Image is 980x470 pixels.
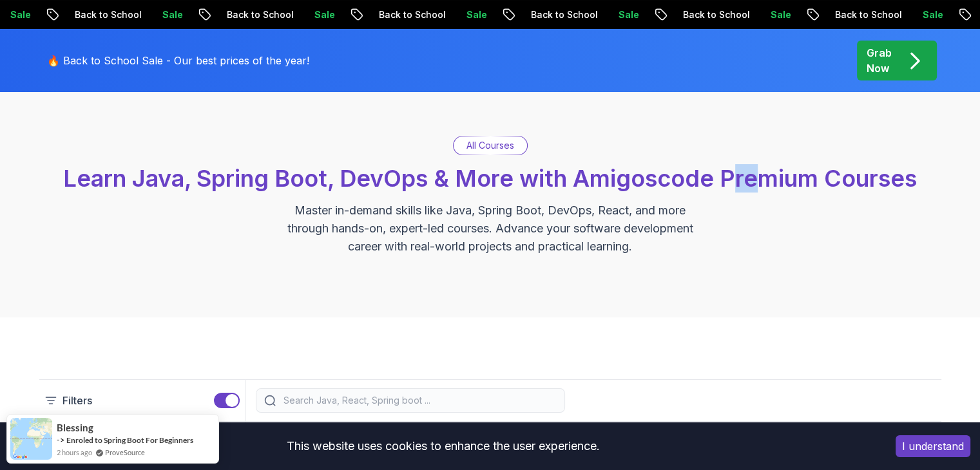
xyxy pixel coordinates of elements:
[905,8,946,21] p: Sale
[47,53,309,68] p: 🔥 Back to School Sale - Our best prices of the year!
[466,139,514,152] p: All Courses
[361,8,449,21] p: Back to School
[514,8,601,21] p: Back to School
[753,8,794,21] p: Sale
[209,8,297,21] p: Back to School
[57,435,65,445] span: ->
[10,432,876,460] div: This website uses cookies to enhance the user experience.
[57,8,145,21] p: Back to School
[818,8,905,21] p: Back to School
[281,394,557,407] input: Search Java, React, Spring boot ...
[57,422,93,433] span: Blessing
[666,8,753,21] p: Back to School
[896,435,970,457] button: Accept cookies
[57,447,92,458] span: 2 hours ago
[66,435,193,446] a: Enroled to Spring Boot For Beginners
[105,447,145,458] a: ProveSource
[867,45,892,76] p: Grab Now
[63,164,917,193] span: Learn Java, Spring Boot, DevOps & More with Amigoscode Premium Courses
[274,202,707,256] p: Master in-demand skills like Java, Spring Boot, DevOps, React, and more through hands-on, expert-...
[10,418,52,460] img: provesource social proof notification image
[449,8,490,21] p: Sale
[145,8,186,21] p: Sale
[297,8,338,21] p: Sale
[62,393,92,408] p: Filters
[601,8,642,21] p: Sale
